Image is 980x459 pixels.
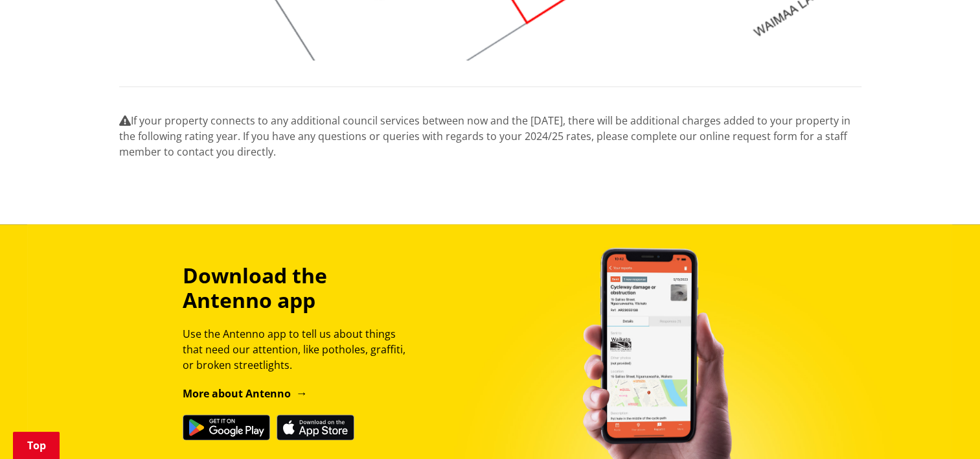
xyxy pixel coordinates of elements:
[183,386,308,401] a: More about Antenno
[277,414,354,440] img: Download on the App Store
[183,326,417,373] p: Use the Antenno app to tell us about things that need our attention, like potholes, graffiti, or ...
[183,414,270,440] img: Get it on Google Play
[13,432,60,459] a: Top
[920,405,967,451] iframe: Messenger Launcher
[183,263,417,313] h3: Download the Antenno app
[119,113,861,159] p: If your property connects to any additional council services between now and the [DATE], there wi...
